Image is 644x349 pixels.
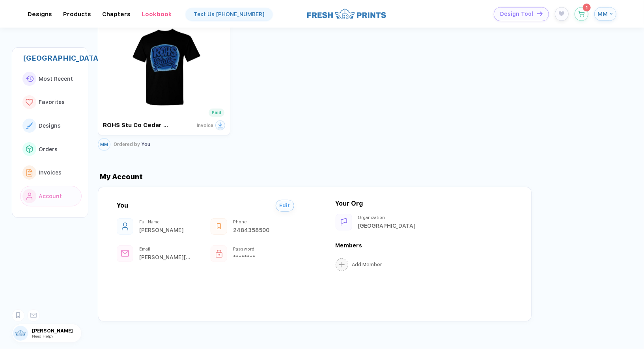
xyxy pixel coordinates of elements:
[20,162,82,183] button: link to iconInvoices
[139,247,191,252] div: Email
[307,7,386,20] img: logo
[280,202,290,208] span: Edit
[32,328,81,334] span: [PERSON_NAME]
[32,334,53,338] span: Need Help?
[500,11,533,17] span: Design Tool
[233,219,285,225] div: Phone
[39,123,61,129] span: Designs
[139,219,191,225] div: Full Name
[336,200,363,207] div: Your Org
[597,10,608,17] span: MM
[98,173,644,181] div: My Account
[276,200,294,212] button: Edit
[586,5,588,10] span: 1
[20,115,82,136] button: link to iconDesigns
[103,122,169,129] div: ROHS Stu Co Cedar point shirts
[20,186,82,206] button: link to iconAccount
[142,11,172,18] div: Lookbook
[194,11,265,17] div: Text Us [PHONE_NUMBER]
[20,69,82,89] button: link to iconMost Recent
[26,169,33,176] img: link to icon
[594,7,616,21] button: MM
[26,145,33,152] img: link to icon
[197,123,213,128] span: Invoice
[494,7,549,21] button: Design Toolicon
[39,99,65,105] span: Favorites
[23,54,82,62] div: Royal Oak High School StuCo
[358,223,461,229] div: Royal Oak High School StuCo
[139,254,191,260] div: megan.mccaffrey@royaloakschools.org
[352,262,383,267] div: Add Member
[20,139,82,160] button: link to iconOrders
[114,142,150,147] div: You
[98,138,110,151] button: MM
[20,92,82,113] button: link to iconFavorites
[336,258,383,271] button: Add Member
[583,4,591,11] sup: 1
[39,76,73,82] span: Most Recent
[120,17,209,110] img: 1745628913816mbqsr_nt_front.jpeg
[212,110,221,115] div: Paid
[358,215,461,220] div: Organization
[98,3,230,151] div: ROHS Stu Co Cedar point shirtsPaidInvoiceMMOrdered by You
[39,193,62,199] span: Account
[117,202,128,209] div: You
[114,142,140,147] span: Ordered by
[186,8,273,20] a: Text Us [PHONE_NUMBER]
[100,142,108,147] span: MM
[537,11,543,16] img: icon
[26,123,33,128] img: link to icon
[139,227,191,233] div: Megan Mccaffrey
[102,11,131,18] div: ChaptersToggle dropdown menu chapters
[233,227,285,233] div: 2484358500
[28,11,52,18] div: DesignsToggle dropdown menu
[26,76,34,82] img: link to icon
[13,326,28,341] img: user profile
[63,11,91,18] div: ProductsToggle dropdown menu
[142,11,172,18] div: LookbookToggle dropdown menu chapters
[39,146,58,152] span: Orders
[26,193,33,200] img: link to icon
[336,242,513,249] div: Members
[233,247,285,252] div: Password
[26,99,33,106] img: link to icon
[39,169,62,176] span: Invoices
